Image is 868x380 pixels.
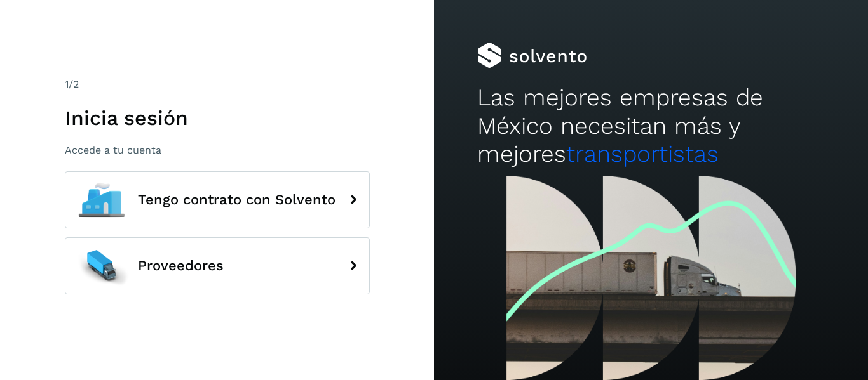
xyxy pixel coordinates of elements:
[138,192,336,207] span: Tengo contrato con Solvento
[566,140,719,167] span: transportistas
[477,84,824,168] h2: Las mejores empresas de México necesitan más y mejores
[65,106,370,130] h1: Inicia sesión
[65,78,69,90] span: 1
[65,171,370,228] button: Tengo contrato con Solvento
[65,77,370,92] div: /2
[65,144,370,156] p: Accede a tu cuenta
[65,237,370,294] button: Proveedores
[138,258,224,273] span: Proveedores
